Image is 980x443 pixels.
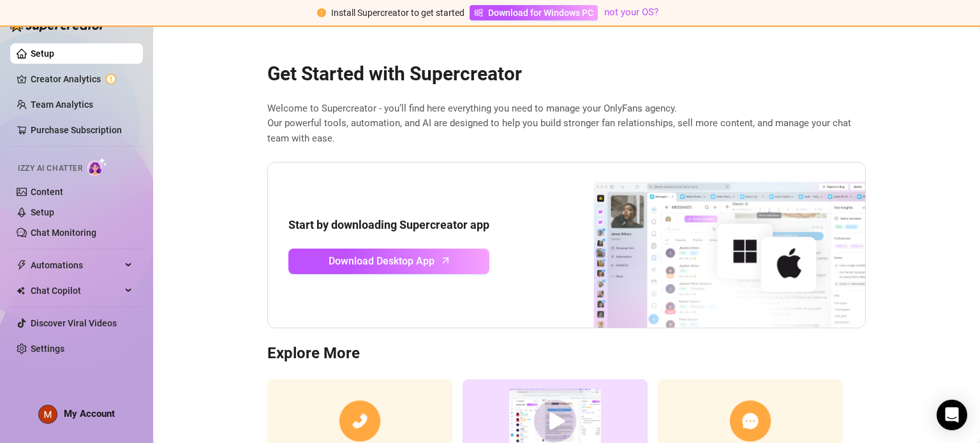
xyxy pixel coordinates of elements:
strong: Start by downloading Supercreator app [288,218,489,231]
img: ACg8ocI5EvYdwXfV90PoV27V2Da-lUADBJ2Ke3VlHkcnDHtbFwB9wg=s96-c [39,405,57,423]
span: Izzy AI Chatter [18,163,82,175]
span: thunderbolt [17,260,27,270]
span: Download Desktop App [329,253,434,269]
span: Install Supercreator to get started [331,8,464,18]
a: Settings [31,344,64,354]
span: Chat Copilot [31,280,121,301]
span: Automations [31,255,121,275]
a: Download Desktop Apparrow-up [288,249,489,274]
a: Download for Windows PC [470,5,598,20]
img: download app [546,163,865,328]
span: My Account [64,408,115,419]
h3: Explore More [267,344,866,364]
span: exclamation-circle [317,8,326,17]
a: Team Analytics [31,99,93,110]
h2: Get Started with Supercreator [267,62,866,86]
a: Chat Monitoring [31,228,96,238]
a: Content [31,187,63,197]
a: Creator Analytics exclamation-circle [31,69,133,89]
a: Discover Viral Videos [31,318,117,328]
span: Welcome to Supercreator - you’ll find here everything you need to manage your OnlyFans agency. Ou... [267,101,866,147]
a: Setup [31,48,54,59]
span: arrow-up [438,253,453,268]
span: windows [474,8,483,17]
a: not your OS? [604,6,658,18]
span: Download for Windows PC [488,6,593,20]
a: Setup [31,207,54,217]
img: Chat Copilot [17,286,25,295]
img: AI Chatter [87,157,107,176]
div: Open Intercom Messenger [937,400,967,430]
a: Purchase Subscription [31,125,122,135]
